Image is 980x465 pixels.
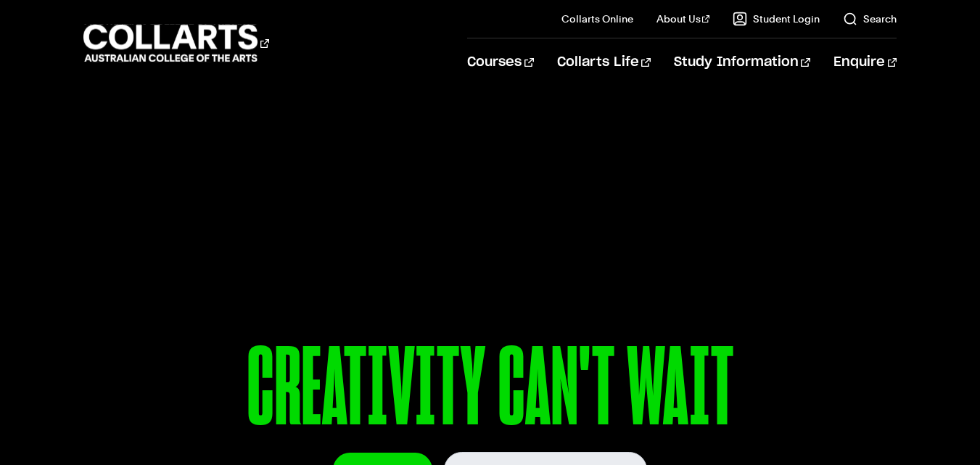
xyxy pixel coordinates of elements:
a: Study Information [674,38,810,86]
a: Collarts Life [557,38,651,86]
p: CREATIVITY CAN'T WAIT [83,332,897,452]
a: Search [843,12,897,26]
a: Student Login [733,12,820,26]
div: Go to homepage [83,22,269,64]
a: About Us [656,12,710,26]
a: Enquire [833,38,897,86]
a: Courses [467,38,533,86]
a: Collarts Online [561,12,633,26]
